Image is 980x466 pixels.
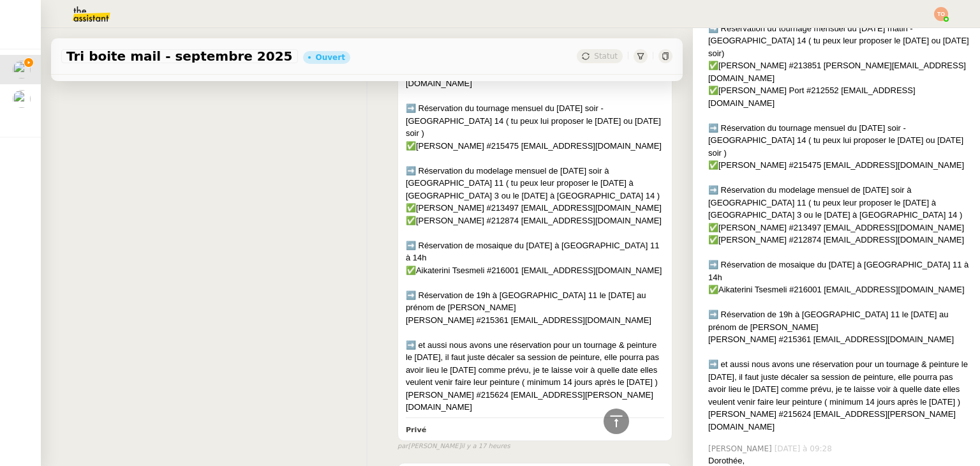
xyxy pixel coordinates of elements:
[594,52,618,61] span: Statut
[934,7,948,21] img: svg
[406,264,664,277] div: ✅Aikaterini Tsesmeli #216001 [EMAIL_ADDRESS][DOMAIN_NAME]
[66,50,293,63] span: Tri boite mail - septembre 2025
[708,308,970,333] div: ➡️ Réservation de 19h à [GEOGRAPHIC_DATA] 11 le [DATE] au prénom de [PERSON_NAME]
[406,214,664,227] div: ✅[PERSON_NAME] #212874 [EMAIL_ADDRESS][DOMAIN_NAME]
[708,159,970,172] div: ✅[PERSON_NAME] #215475 [EMAIL_ADDRESS][DOMAIN_NAME]
[708,122,970,160] div: ➡️ Réservation du tournage mensuel du [DATE] soir - [GEOGRAPHIC_DATA] 14 ( tu peux lui proposer l...
[708,259,970,283] div: ➡️ Réservation de mosaique du [DATE] à [GEOGRAPHIC_DATA] 11 à 14h
[406,202,664,214] div: ✅[PERSON_NAME] #213497 [EMAIL_ADDRESS][DOMAIN_NAME]
[708,222,970,234] div: ✅[PERSON_NAME] #213497 [EMAIL_ADDRESS][DOMAIN_NAME]
[406,314,664,327] div: [PERSON_NAME] #215361 [EMAIL_ADDRESS][DOMAIN_NAME]
[708,59,970,84] div: ✅[PERSON_NAME] #213851 [PERSON_NAME][EMAIL_ADDRESS][DOMAIN_NAME]
[406,140,664,153] div: ✅[PERSON_NAME] #215475 [EMAIL_ADDRESS][DOMAIN_NAME]
[708,184,970,222] div: ➡️ Réservation du modelage mensuel de [DATE] soir à [GEOGRAPHIC_DATA] 11 ( tu peux leur proposer ...
[406,426,426,434] b: Privé
[708,22,970,60] div: ➡️ Réservation du tournage mensuel du [DATE] matin - [GEOGRAPHIC_DATA] 14 ( tu peux leur proposer...
[406,239,664,264] div: ➡️ Réservation de mosaique du [DATE] à [GEOGRAPHIC_DATA] 11 à 14h
[397,441,510,452] small: [PERSON_NAME]
[406,389,664,414] div: [PERSON_NAME] #215624 [EMAIL_ADDRESS][PERSON_NAME][DOMAIN_NAME]
[316,54,345,61] div: Ouvert
[708,408,970,433] div: [PERSON_NAME] #215624 [EMAIL_ADDRESS][PERSON_NAME][DOMAIN_NAME]
[406,65,664,90] div: ✅[PERSON_NAME] Port #212552 [EMAIL_ADDRESS][DOMAIN_NAME]
[708,84,970,109] div: ✅[PERSON_NAME] Port #212552 [EMAIL_ADDRESS][DOMAIN_NAME]
[461,441,510,452] span: il y a 17 heures
[708,283,970,296] div: ✅Aikaterini Tsesmeli #216001 [EMAIL_ADDRESS][DOMAIN_NAME]
[397,441,408,452] span: par
[708,443,775,455] span: [PERSON_NAME]
[406,165,664,202] div: ➡️ Réservation du modelage mensuel de [DATE] soir à [GEOGRAPHIC_DATA] 11 ( tu peux leur proposer ...
[406,339,664,389] div: ➡️ et aussi nous avons une réservation pour un tournage & peinture le [DATE], il faut juste décal...
[406,289,664,314] div: ➡️ Réservation de 19h à [GEOGRAPHIC_DATA] 11 le [DATE] au prénom de [PERSON_NAME]
[708,358,970,408] div: ➡️ et aussi nous avons une réservation pour un tournage & peinture le [DATE], il faut juste décal...
[708,234,970,246] div: ✅[PERSON_NAME] #212874 [EMAIL_ADDRESS][DOMAIN_NAME]
[775,443,835,455] span: [DATE] à 09:28
[708,333,970,346] div: [PERSON_NAME] #215361 [EMAIL_ADDRESS][DOMAIN_NAME]
[13,61,31,79] img: users%2F9mvJqJUvllffspLsQzytnd0Nt4c2%2Favatar%2F82da88e3-d90d-4e39-b37d-dcb7941179ae
[406,102,664,140] div: ➡️ Réservation du tournage mensuel du [DATE] soir - [GEOGRAPHIC_DATA] 14 ( tu peux lui proposer l...
[13,90,31,108] img: users%2FKPVW5uJ7nAf2BaBJPZnFMauzfh73%2Favatar%2FDigitalCollectionThumbnailHandler.jpeg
